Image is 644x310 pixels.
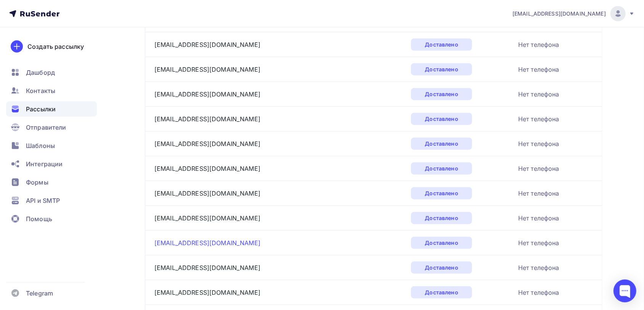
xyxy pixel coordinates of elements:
[154,115,260,123] a: [EMAIL_ADDRESS][DOMAIN_NAME]
[518,139,559,148] div: Нет телефона
[411,63,472,75] div: Доставлено
[154,190,260,197] a: [EMAIL_ADDRESS][DOMAIN_NAME]
[26,141,55,150] span: Шаблоны
[6,175,97,190] a: Формы
[518,288,559,297] div: Нет телефона
[154,289,260,296] a: [EMAIL_ADDRESS][DOMAIN_NAME]
[27,42,84,51] div: Создать рассылку
[154,140,260,148] a: [EMAIL_ADDRESS][DOMAIN_NAME]
[6,101,97,117] a: Рассылки
[26,178,48,187] span: Формы
[518,40,559,49] div: Нет телефона
[518,238,559,247] div: Нет телефона
[154,165,260,172] a: [EMAIL_ADDRESS][DOMAIN_NAME]
[518,189,559,198] div: Нет телефона
[26,159,63,169] span: Интеграции
[518,164,559,173] div: Нет телефона
[6,138,97,153] a: Шаблоны
[154,264,260,271] a: [EMAIL_ADDRESS][DOMAIN_NAME]
[26,123,66,132] span: Отправители
[26,104,56,114] span: Рассылки
[411,39,472,51] div: Доставлено
[154,90,260,98] a: [EMAIL_ADDRESS][DOMAIN_NAME]
[6,83,97,98] a: Контакты
[411,113,472,125] div: Доставлено
[512,6,635,21] a: [EMAIL_ADDRESS][DOMAIN_NAME]
[411,162,472,175] div: Доставлено
[411,237,472,249] div: Доставлено
[26,86,55,95] span: Контакты
[411,212,472,224] div: Доставлено
[154,239,260,247] a: [EMAIL_ADDRESS][DOMAIN_NAME]
[154,214,260,222] a: [EMAIL_ADDRESS][DOMAIN_NAME]
[518,214,559,223] div: Нет телефона
[26,289,53,298] span: Telegram
[518,114,559,124] div: Нет телефона
[411,187,472,199] div: Доставлено
[518,263,559,272] div: Нет телефона
[411,286,472,299] div: Доставлено
[512,10,606,18] span: [EMAIL_ADDRESS][DOMAIN_NAME]
[518,90,559,99] div: Нет телефона
[6,65,97,80] a: Дашборд
[6,120,97,135] a: Отправители
[154,66,260,73] a: [EMAIL_ADDRESS][DOMAIN_NAME]
[411,262,472,274] div: Доставлено
[26,196,60,205] span: API и SMTP
[518,65,559,74] div: Нет телефона
[411,138,472,150] div: Доставлено
[154,41,260,48] a: [EMAIL_ADDRESS][DOMAIN_NAME]
[26,214,52,223] span: Помощь
[26,68,55,77] span: Дашборд
[411,88,472,100] div: Доставлено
